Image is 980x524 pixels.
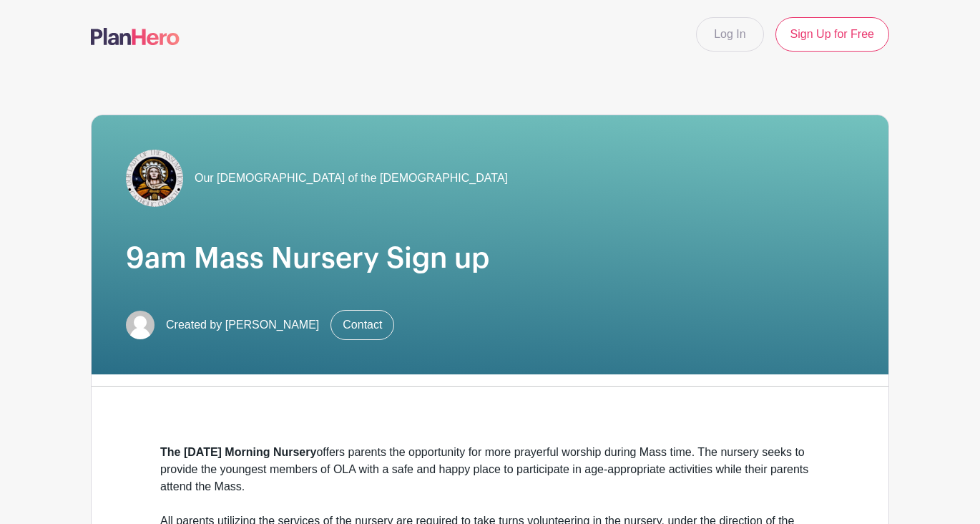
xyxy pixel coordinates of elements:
a: Contact [330,310,394,340]
h1: 9am Mass Nursery Sign up [126,241,854,276]
strong: The [DATE] Morning Nursery [160,446,316,458]
div: offers parents the opportunity for more prayerful worship during Mass time. The nursery seeks to ... [160,444,820,495]
a: Log In [696,17,763,52]
img: Screenshot%202025-06-02%20at%203.23.19%E2%80%AFPM.png [126,150,183,207]
img: logo-507f7623f17ff9eddc593b1ce0a138ce2505c220e1c5a4e2b4648c50719b7d32.svg [91,28,180,45]
span: Our [DEMOGRAPHIC_DATA] of the [DEMOGRAPHIC_DATA] [195,170,508,187]
img: default-ce2991bfa6775e67f084385cd625a349d9dcbb7a52a09fb2fda1e96e2d18dcdb.png [126,311,155,339]
span: Created by [PERSON_NAME] [166,316,319,334]
a: Sign Up for Free [775,17,889,52]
